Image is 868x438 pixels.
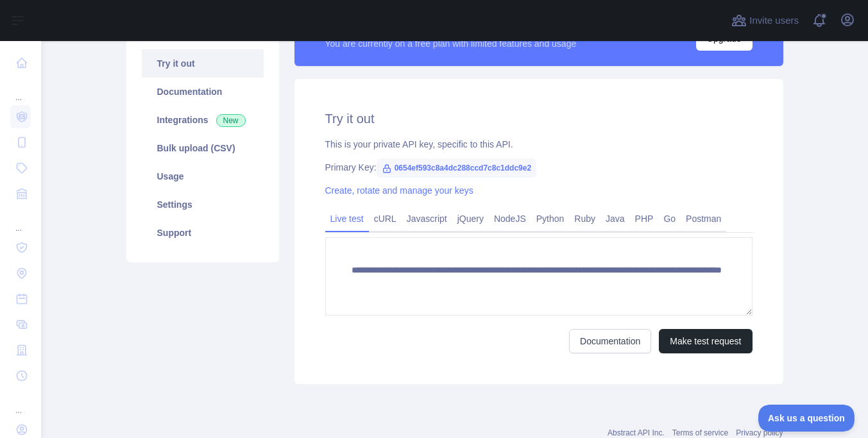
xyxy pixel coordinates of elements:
[758,405,855,432] iframe: Toggle Customer Support
[142,134,264,162] a: Bulk upload (CSV)
[489,208,531,229] a: NodeJS
[749,13,799,28] span: Invite users
[10,208,31,233] div: ...
[600,208,630,229] a: Java
[142,219,264,247] a: Support
[142,162,264,190] a: Usage
[402,208,452,229] a: Javascript
[325,161,753,174] div: Primary Key:
[377,158,537,178] span: 0654ef593c8a4dc288ccd7c8c1ddc9e2
[142,78,264,106] a: Documentation
[10,77,31,103] div: ...
[531,208,570,229] a: Python
[630,208,659,229] a: PHP
[142,106,264,134] a: Integrations New
[729,10,801,31] button: Invite users
[10,390,31,416] div: ...
[736,428,783,437] a: Privacy policy
[569,208,600,229] a: Ruby
[325,110,753,128] h2: Try it out
[369,208,402,229] a: cURL
[452,208,489,229] a: jQuery
[142,190,264,219] a: Settings
[569,329,651,353] a: Documentation
[325,37,577,50] div: You are currently on a free plan with limited features and usage
[658,208,681,229] a: Go
[216,114,246,127] span: New
[672,428,728,437] a: Terms of service
[659,329,752,353] button: Make test request
[325,185,473,196] a: Create, rotate and manage your keys
[608,428,665,437] a: Abstract API Inc.
[142,49,264,78] a: Try it out
[325,138,753,151] div: This is your private API key, specific to this API.
[681,208,726,229] a: Postman
[325,208,369,229] a: Live test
